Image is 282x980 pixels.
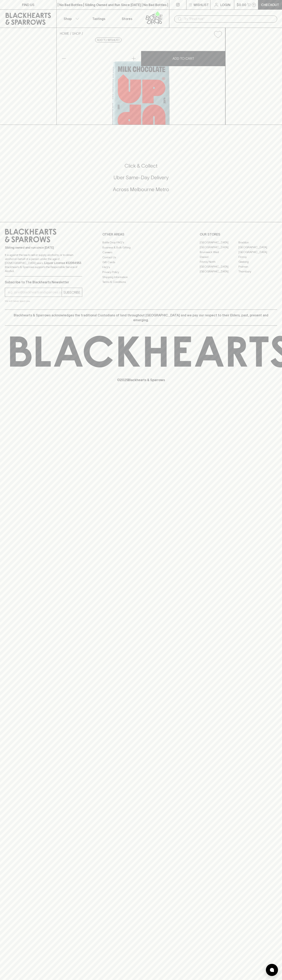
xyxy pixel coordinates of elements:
[8,289,62,296] input: e.g. jane@blackheartsandsparrows.com.au
[238,259,277,264] a: Geelong
[102,245,180,250] a: Business & Bulk Gifting
[237,2,246,7] p: $0.00
[102,260,180,265] a: Gift Cards
[102,275,180,279] a: Shipping Information
[8,313,274,322] p: Blackhearts & Sparrows acknowledges the traditional Custodians of land throughout [GEOGRAPHIC_DAT...
[60,32,69,35] a: HOME
[5,163,277,169] h5: Click & Collect
[200,232,277,237] p: OUR STORES
[113,10,141,28] a: Stores
[5,280,82,285] p: Subscribe to The Blackhearts Newsletter
[95,38,122,42] button: Add to wishlist
[253,4,255,6] p: 0
[200,254,238,259] a: Elwood
[200,259,238,264] a: Fitzroy North
[122,16,132,21] p: Stores
[64,16,72,21] p: Shop
[194,2,209,7] p: Wishlist
[220,2,230,7] p: Login
[5,146,277,214] div: Call to action block
[102,280,180,285] a: Terms & Conditions
[200,240,238,245] a: [GEOGRAPHIC_DATA]
[102,265,180,270] a: FAQ's
[238,269,277,274] a: Thornbury
[200,250,238,254] a: Brunswick West
[200,264,238,269] a: [GEOGRAPHIC_DATA]
[261,2,279,7] p: Checkout
[238,250,277,254] a: [GEOGRAPHIC_DATA]
[141,51,225,66] button: ADD TO CART
[102,232,180,237] p: OTHER AREAS
[173,56,194,61] p: ADD TO CART
[102,255,180,260] a: Contact Us
[5,246,82,250] p: Sibling owned and run since [DATE]
[57,10,85,28] button: Shop
[238,245,277,250] a: [GEOGRAPHIC_DATA]
[212,29,224,40] button: Add to wishlist
[5,186,277,193] h5: Across Melbourne Metro
[200,245,238,250] a: [GEOGRAPHIC_DATA]
[200,269,238,274] a: [GEOGRAPHIC_DATA]
[5,253,82,273] p: It is against the law to sell or supply alcohol to, or to obtain alcohol on behalf of a person un...
[238,240,277,245] a: Braddon
[238,264,277,269] a: Prahran
[102,250,180,255] a: Careers
[238,254,277,259] a: Fitzroy
[92,16,105,21] p: Tastings
[72,32,81,35] a: SHOP
[63,290,80,295] p: SUBSCRIBE
[57,41,225,125] img: 37010.png
[102,240,180,245] a: Bottle Drop FAQ's
[85,10,113,28] a: Tastings
[270,968,274,972] img: bubble-icon
[102,270,180,275] a: Privacy Policy
[5,299,82,303] p: We will never spam you
[44,261,81,265] strong: Liquor License #32064953
[62,288,82,297] button: SUBSCRIBE
[5,174,277,181] h5: Uber Same-Day Delivery
[184,16,274,22] input: Try "Pinot noir"
[22,2,34,7] p: FIND US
